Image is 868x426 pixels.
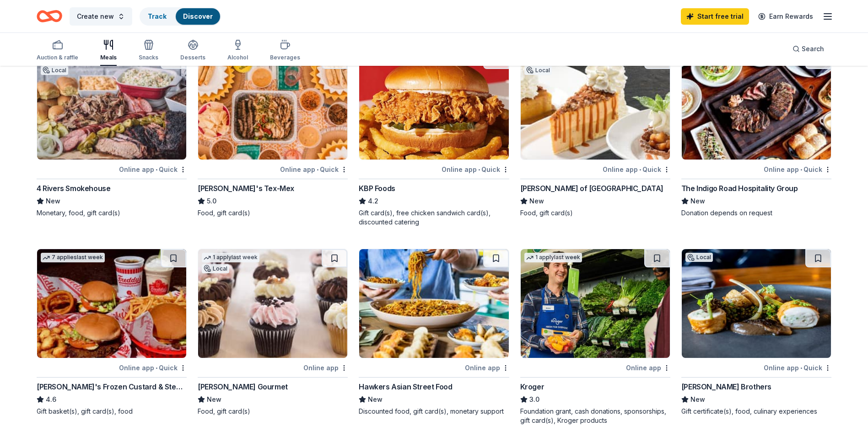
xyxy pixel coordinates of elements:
[626,362,670,373] div: Online app
[603,164,670,175] div: Online app Quick
[442,164,509,175] div: Online app Quick
[156,166,157,173] span: •
[37,381,187,392] div: [PERSON_NAME]'s Frozen Custard & Steakburgers
[37,51,186,160] img: Image for 4 Rivers Smokehouse
[521,51,670,160] img: Image for Copeland's of New Orleans
[180,36,205,66] button: Desserts
[359,51,508,160] img: Image for KBP Foods
[764,362,831,373] div: Online app Quick
[521,249,670,358] img: Image for Kroger
[520,183,663,194] div: [PERSON_NAME] of [GEOGRAPHIC_DATA]
[207,196,216,207] span: 5.0
[639,166,641,173] span: •
[202,253,259,262] div: 1 apply last week
[140,7,221,26] button: TrackDiscover
[227,36,248,66] button: Alcohol
[529,196,544,207] span: New
[70,7,132,26] button: Create new
[359,407,509,416] div: Discounted food, gift card(s), monetary support
[690,196,705,207] span: New
[207,394,221,405] span: New
[800,364,802,372] span: •
[37,183,110,194] div: 4 Rivers Smokehouse
[180,54,205,61] div: Desserts
[119,362,187,373] div: Online app Quick
[359,183,395,194] div: KBP Foods
[198,183,294,194] div: [PERSON_NAME]'s Tex-Mex
[520,50,670,218] a: Image for Copeland's of New Orleans1 applylast weekLocalOnline app•Quick[PERSON_NAME] of [GEOGRAP...
[100,36,117,66] button: Meals
[520,407,670,425] div: Foundation grant, cash donations, sponsorships, gift card(s), Kroger products
[198,51,347,160] img: Image for Chuy's Tex-Mex
[198,249,348,416] a: Image for Wright's Gourmet1 applylast weekLocalOnline app[PERSON_NAME] GourmetNewFood, gift card(s)
[681,407,831,416] div: Gift certificate(s), food, culinary experiences
[46,196,60,207] span: New
[148,12,167,20] a: Track
[198,50,348,218] a: Image for Chuy's Tex-Mex2 applieslast weekOnline app•Quick[PERSON_NAME]'s Tex-Mex5.0Food, gift ca...
[202,264,229,273] div: Local
[753,8,819,25] a: Earn Rewards
[800,166,802,173] span: •
[37,249,186,358] img: Image for Freddy's Frozen Custard & Steakburgers
[77,11,114,22] span: Create new
[37,50,187,218] a: Image for 4 Rivers Smokehouse1 applylast weekLocalOnline app•Quick4 Rivers SmokehouseNewMonetary,...
[183,12,213,20] a: Discover
[690,394,705,405] span: New
[317,166,318,173] span: •
[681,249,831,416] a: Image for Medure BrothersLocalOnline app•Quick[PERSON_NAME] BrothersNewGift certificate(s), food,...
[359,381,452,392] div: Hawkers Asian Street Food
[198,407,348,416] div: Food, gift card(s)
[280,164,348,175] div: Online app Quick
[478,166,480,173] span: •
[681,183,798,194] div: The Indigo Road Hospitality Group
[37,407,187,416] div: Gift basket(s), gift card(s), food
[198,249,347,358] img: Image for Wright's Gourmet
[37,36,78,66] button: Auction & raffle
[37,208,187,218] div: Monetary, food, gift card(s)
[303,362,348,373] div: Online app
[682,51,831,160] img: Image for The Indigo Road Hospitality Group
[681,50,831,218] a: Image for The Indigo Road Hospitality Group3 applieslast weekOnline app•QuickThe Indigo Road Hosp...
[139,54,158,61] div: Snacks
[359,249,509,416] a: Image for Hawkers Asian Street FoodOnline appHawkers Asian Street FoodNewDiscounted food, gift ca...
[529,394,539,405] span: 3.0
[270,36,300,66] button: Beverages
[156,364,157,372] span: •
[359,208,509,227] div: Gift card(s), free chicken sandwich card(s), discounted catering
[37,5,62,27] a: Home
[465,362,509,373] div: Online app
[119,164,187,175] div: Online app Quick
[520,381,545,392] div: Kroger
[46,394,56,405] span: 4.6
[520,208,670,218] div: Food, gift card(s)
[785,40,831,58] button: Search
[37,249,187,416] a: Image for Freddy's Frozen Custard & Steakburgers7 applieslast weekOnline app•Quick[PERSON_NAME]'s...
[520,249,670,425] a: Image for Kroger1 applylast weekOnline appKroger3.0Foundation grant, cash donations, sponsorships...
[198,381,288,392] div: [PERSON_NAME] Gourmet
[270,54,300,61] div: Beverages
[681,208,831,218] div: Donation depends on request
[685,253,713,262] div: Local
[682,249,831,358] img: Image for Medure Brothers
[227,54,248,61] div: Alcohol
[524,66,552,75] div: Local
[524,253,582,262] div: 1 apply last week
[198,208,348,218] div: Food, gift card(s)
[139,36,158,66] button: Snacks
[681,8,749,25] a: Start free trial
[368,394,383,405] span: New
[359,50,509,227] a: Image for KBP Foods10 applieslast weekOnline app•QuickKBP Foods4.2Gift card(s), free chicken sand...
[764,164,831,175] div: Online app Quick
[37,54,78,61] div: Auction & raffle
[41,66,68,75] div: Local
[802,43,824,54] span: Search
[100,54,117,61] div: Meals
[41,253,105,262] div: 7 applies last week
[359,249,508,358] img: Image for Hawkers Asian Street Food
[681,381,771,392] div: [PERSON_NAME] Brothers
[368,196,378,207] span: 4.2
